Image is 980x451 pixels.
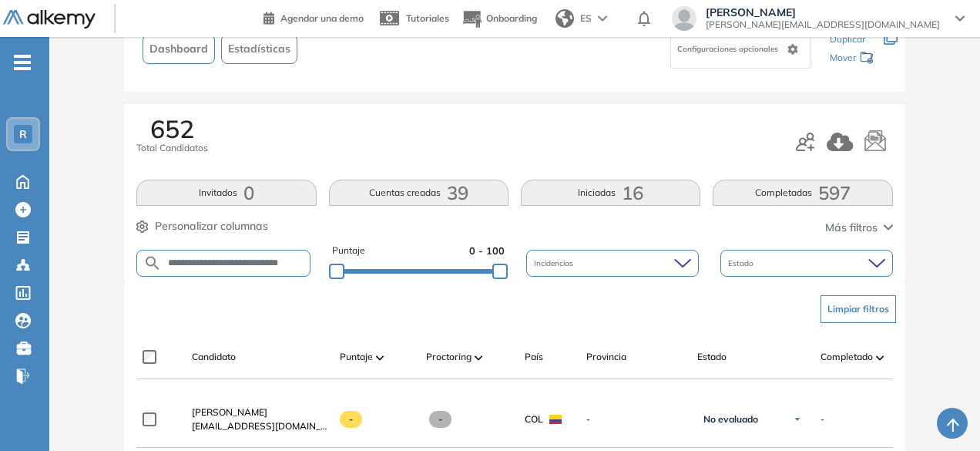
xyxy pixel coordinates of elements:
[475,355,482,360] img: [missing "en.ARROW_ALT" translation]
[793,415,802,424] img: Ícono de flecha
[525,412,543,426] span: COL
[677,43,781,55] span: Configuraciones opcionales
[426,350,472,364] span: Proctoring
[192,419,327,433] span: [EMAIL_ADDRESS][DOMAIN_NAME]
[3,10,96,29] img: Logo
[461,2,537,35] button: Onboarding
[221,34,297,64] button: Estadísticas
[192,406,327,419] a: [PERSON_NAME]
[280,12,364,24] span: Agendar una demo
[155,218,268,234] span: Personalizar columnas
[149,41,208,57] span: Dashboard
[821,295,896,323] button: Limpiar filtros
[525,350,543,364] span: País
[580,12,592,25] span: ES
[521,180,700,206] button: Iniciadas16
[143,34,215,64] button: Dashboard
[703,413,758,426] span: No evaluado
[706,19,940,31] span: [PERSON_NAME][EMAIL_ADDRESS][DOMAIN_NAME]
[821,412,824,426] span: -
[329,180,508,206] button: Cuentas creadas39
[876,355,884,360] img: [missing "en.ARROW_ALT" translation]
[332,244,365,258] span: Puntaje
[526,250,699,277] div: Incidencias
[192,350,236,364] span: Candidato
[376,355,384,360] img: [missing "en.ARROW_ALT" translation]
[598,15,607,22] img: arrow
[228,41,290,57] span: Estadísticas
[713,180,892,206] button: Completadas597
[263,8,364,26] a: Agendar una demo
[14,61,31,64] i: -
[728,257,757,269] span: Estado
[697,350,727,364] span: Estado
[586,412,685,426] span: -
[720,250,893,277] div: Estado
[670,30,811,69] div: Configuraciones opcionales
[586,350,626,364] span: Provincia
[549,415,562,424] img: COL
[825,220,878,236] span: Más filtros
[136,218,268,234] button: Personalizar columnas
[534,257,576,269] span: Incidencias
[340,350,373,364] span: Puntaje
[150,116,194,141] span: 652
[429,411,451,428] span: -
[136,141,208,155] span: Total Candidatos
[143,254,162,273] img: SEARCH_ALT
[486,12,537,24] span: Onboarding
[555,9,574,28] img: world
[192,406,267,418] span: [PERSON_NAME]
[19,128,27,140] span: R
[825,220,893,236] button: Más filtros
[706,6,940,19] span: [PERSON_NAME]
[830,45,874,73] div: Mover
[821,350,873,364] span: Completado
[406,12,449,24] span: Tutoriales
[340,411,362,428] span: -
[830,33,865,45] span: Duplicar
[136,180,316,206] button: Invitados0
[469,244,505,258] span: 0 - 100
